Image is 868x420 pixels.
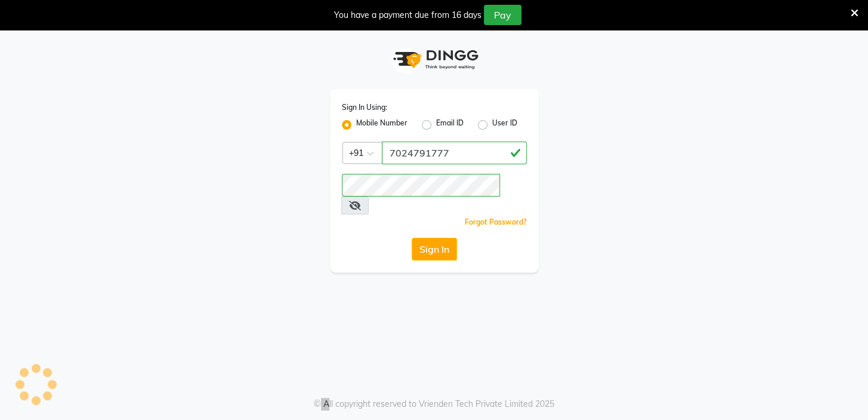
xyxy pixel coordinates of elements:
label: Sign In Using: [342,102,387,113]
button: Sign In [412,238,457,260]
button: Pay [484,5,521,25]
label: User ID [492,118,517,132]
input: Username [382,142,527,164]
div: You have a payment due from 16 days [334,9,481,22]
label: Email ID [436,118,464,132]
label: Mobile Number [356,118,407,132]
input: Username [342,174,500,197]
a: Forgot Password? [465,217,527,226]
img: logo1.svg [387,42,482,77]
